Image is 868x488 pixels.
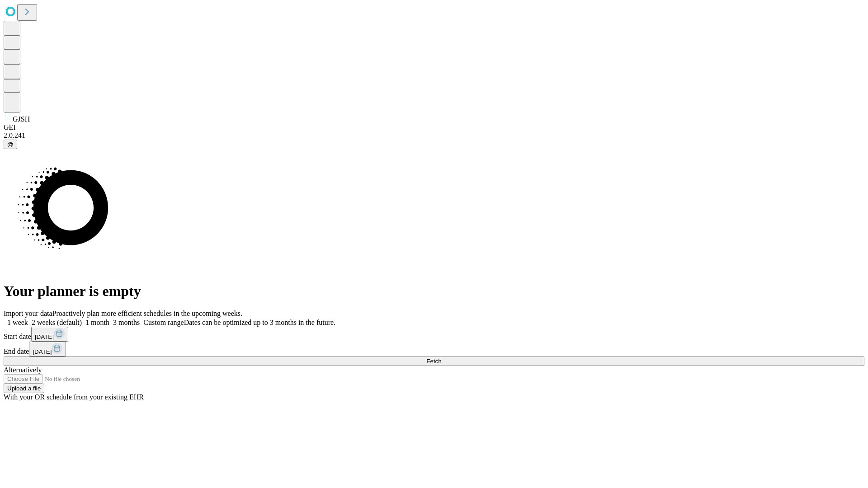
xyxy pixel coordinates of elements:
span: [DATE] [35,333,54,340]
span: Fetch [426,358,441,365]
span: With your OR schedule from your existing EHR [4,393,144,401]
span: GJSH [13,115,30,123]
button: Fetch [4,357,864,366]
span: Custom range [143,319,184,326]
span: @ [7,141,14,148]
div: GEI [4,123,864,131]
button: [DATE] [31,327,68,342]
h1: Your planner is empty [4,283,864,300]
span: 1 month [85,319,109,326]
span: [DATE] [33,348,52,355]
button: [DATE] [29,342,66,357]
div: Start date [4,327,864,342]
span: Dates can be optimized up to 3 months in the future. [184,319,335,326]
button: @ [4,140,17,149]
button: Upload a file [4,384,44,393]
span: 2 weeks (default) [32,319,82,326]
div: 2.0.241 [4,131,864,140]
div: End date [4,342,864,357]
span: Proactively plan more efficient schedules in the upcoming weeks. [52,310,242,317]
span: Import your data [4,310,52,317]
span: 1 week [7,319,28,326]
span: 3 months [113,319,140,326]
span: Alternatively [4,366,42,374]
